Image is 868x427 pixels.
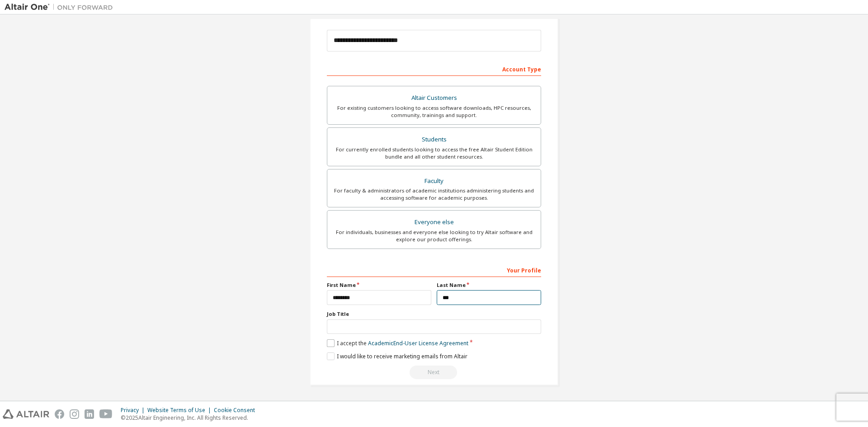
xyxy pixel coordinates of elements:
[437,282,541,289] label: Last Name
[327,366,541,379] div: Read and acccept EULA to continue
[333,104,535,119] div: For existing customers looking to access software downloads, HPC resources, community, trainings ...
[333,229,535,243] div: For individuals, businesses and everyone else looking to try Altair software and explore our prod...
[147,407,214,414] div: Website Terms of Use
[327,61,541,76] div: Account Type
[327,282,431,289] label: First Name
[333,175,535,188] div: Faculty
[70,409,79,419] img: instagram.svg
[85,409,94,419] img: linkedin.svg
[214,407,260,414] div: Cookie Consent
[333,146,535,160] div: For currently enrolled students looking to access the free Altair Student Edition bundle and all ...
[55,409,64,419] img: facebook.svg
[327,339,468,347] label: I accept the
[5,3,118,12] img: Altair One
[333,133,535,146] div: Students
[121,407,147,414] div: Privacy
[121,414,260,422] p: © 2025 Altair Engineering, Inc. All Rights Reserved.
[327,263,541,277] div: Your Profile
[368,339,468,347] a: Academic End-User License Agreement
[333,216,535,229] div: Everyone else
[333,187,535,202] div: For faculty & administrators of academic institutions administering students and accessing softwa...
[3,409,49,419] img: altair_logo.svg
[333,92,535,104] div: Altair Customers
[327,310,541,318] label: Job Title
[99,409,113,419] img: youtube.svg
[327,352,467,360] label: I would like to receive marketing emails from Altair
